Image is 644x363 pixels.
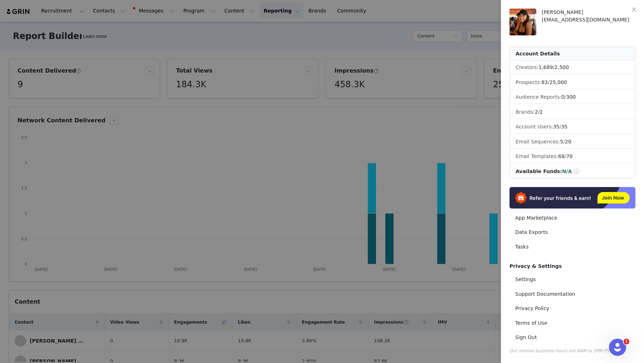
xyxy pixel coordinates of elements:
li: Audience Reports: / [510,90,635,104]
span: 83 [541,79,548,85]
a: App Marketplace [509,211,635,225]
span: 25,000 [550,79,567,85]
span: / [558,153,572,159]
img: 8e6900eb-f715-4b0b-9ed8-b4c00646dfb3.jpg [509,9,536,35]
a: Sign Out [509,331,635,344]
span: 300 [566,94,576,100]
span: 20 [565,139,571,144]
li: Email Templates: [510,150,635,163]
a: Privacy Policy [509,302,635,315]
a: Tasks [509,240,635,254]
a: Support Documentation [509,288,635,301]
span: 0 [561,94,565,100]
span: / [553,124,567,129]
div: [EMAIL_ADDRESS][DOMAIN_NAME] [542,16,635,24]
li: Account Users: [510,120,635,134]
span: 5 [560,139,563,144]
span: Available Funds: [516,168,562,174]
img: Refer & Earn [509,187,635,209]
span: 2 [535,109,538,115]
span: 2,500 [555,64,569,70]
span: 1,689 [538,64,553,70]
span: / [538,64,569,70]
div: [PERSON_NAME] [542,9,635,16]
span: 70 [566,153,573,159]
span: 1 [624,339,629,344]
li: Prospects: [510,76,635,89]
div: Account Details [510,47,635,61]
a: Settings [509,273,635,286]
span: Our normal business hours are 8AM to 5PM PST. [509,348,613,353]
span: 35 [561,124,567,129]
span: / [541,79,567,85]
li: Creators: [510,61,635,74]
span: 35 [553,124,560,129]
span: / [535,109,543,115]
span: 68 [558,153,565,159]
span: / [560,139,571,144]
li: Email Sequences: [510,135,635,149]
li: Brands: [510,106,635,119]
i: icon: close [631,7,637,13]
a: Terms of Use [509,317,635,330]
span: Privacy & Settings [509,263,562,269]
a: Data Exports [509,226,635,239]
span: 2 [540,109,543,115]
iframe: Intercom live chat [609,339,626,356]
span: N/A [562,168,572,174]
